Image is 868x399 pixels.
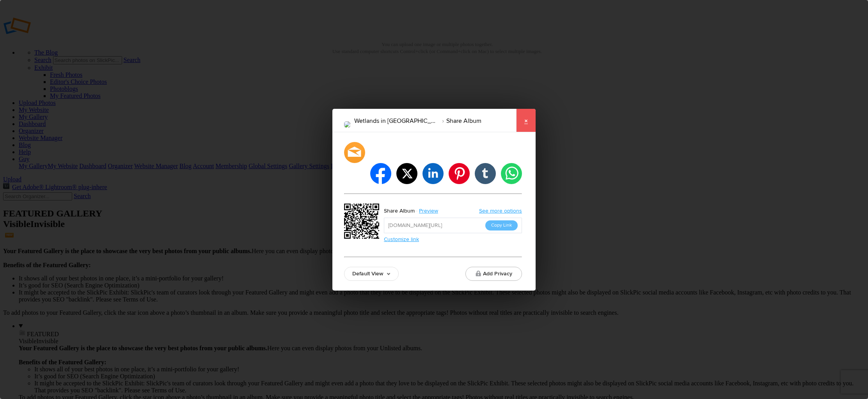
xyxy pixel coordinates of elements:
li: whatsapp [501,163,522,184]
a: Customize link [384,236,419,243]
li: facebook [370,163,391,184]
a: Default View [344,267,399,281]
button: Add Privacy [465,267,522,281]
a: × [516,109,536,132]
button: Copy Link [485,220,518,231]
a: See more options [479,207,522,214]
li: Wetlands in [GEOGRAPHIC_DATA] [354,114,438,128]
li: tumblr [475,163,496,184]
a: Preview [415,206,444,216]
img: Lierse_polder-1-2.png [344,121,350,128]
div: https://slickpic.us/186019564TM4 [344,204,382,241]
li: linkedin [422,163,444,184]
li: Share Album [438,114,481,128]
li: pinterest [449,163,470,184]
li: twitter [396,163,417,184]
div: Share Album [384,206,415,216]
